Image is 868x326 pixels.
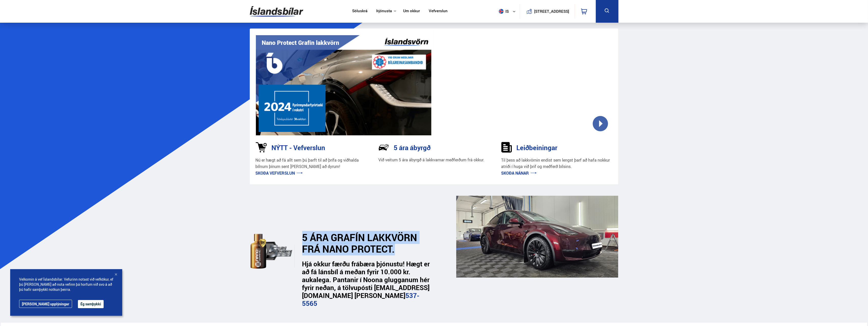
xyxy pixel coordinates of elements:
img: dEaiphv7RL974N41.svg [251,228,295,274]
p: Nú er hægt að fá allt sem þú þarft til að þrífa og viðhalda bílnum þínum sent [PERSON_NAME] að dy... [256,157,367,170]
img: G0Ugv5HjCgRt.svg [250,3,303,20]
img: 1kVRZhkadjUD8HsE.svg [256,142,267,153]
h3: NÝTT - Vefverslun [271,144,325,151]
button: [STREET_ADDRESS] [536,9,567,14]
a: 537-5565 [302,291,420,308]
img: _cQ-aqdHU9moQQvH.png [456,196,618,278]
h3: Leiðbeiningar [517,144,558,151]
h2: 5 ÁRA GRAFÍN LAKKVÖRN FRÁ NANO PROTECT. [302,232,429,255]
button: is [497,4,520,19]
a: Um okkur [403,9,420,14]
button: Ég samþykki [78,300,104,308]
img: sDldwouBCQTERH5k.svg [501,142,512,153]
button: Þjónusta [376,9,392,14]
p: Til þess að lakkvörnin endist sem lengst þarf að hafa nokkur atriði í huga við þrif og meðferð bí... [501,157,613,170]
a: [STREET_ADDRESS] [522,4,572,19]
img: vI42ee_Copy_of_H.png [256,35,432,135]
img: svg+xml;base64,PHN2ZyB4bWxucz0iaHR0cDovL3d3dy53My5vcmcvMjAwMC9zdmciIHdpZHRoPSI1MTIiIGhlaWdodD0iNT... [499,9,504,14]
a: Skoða nánar [501,170,537,176]
p: Við veitum 5 ára ábyrgð á lakkvarnar meðferðum frá okkur. [378,157,484,163]
span: is [497,9,509,14]
a: Skoða vefverslun [256,170,303,176]
strong: Hjá okkur færðu frábæra þjónustu! Hægt er að fá lánsbíl á meðan fyrir 10.000 kr. aukalega. Pantan... [302,259,430,308]
a: Vefverslun [429,9,448,14]
button: Opna LiveChat spjallviðmót [4,2,19,17]
span: Velkomin á vef Íslandsbílar. Vefurinn notast við vefkökur, ef þú [PERSON_NAME] að nota vefinn þá ... [19,277,113,292]
a: [PERSON_NAME] upplýsingar [19,300,72,308]
h3: 5 ára ábyrgð [394,144,431,151]
img: NP-R9RrMhXQFCiaa.svg [378,142,389,153]
h1: Nano Protect Grafín lakkvörn [262,39,339,46]
a: Söluskrá [352,9,367,14]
